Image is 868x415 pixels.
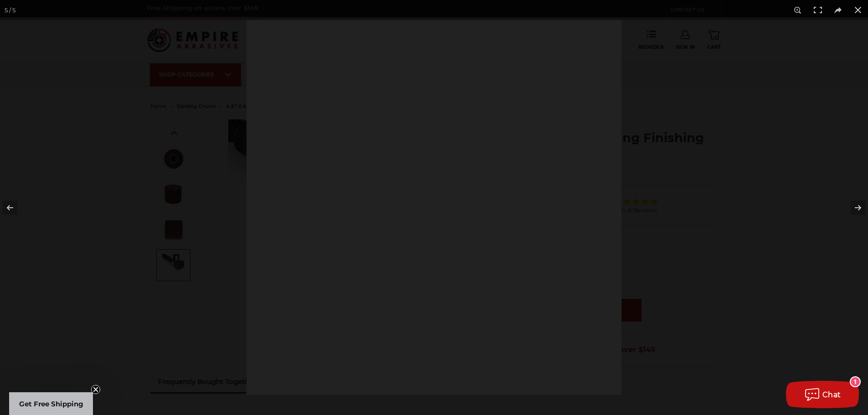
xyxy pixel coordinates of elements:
button: Next (arrow right) [836,185,868,231]
span: Chat [822,390,841,399]
div: Get Free ShippingClose teaser [9,392,93,415]
button: Close teaser [91,385,100,394]
span: Get Free Shipping [19,400,83,408]
div: 1 [851,377,860,386]
button: Chat [786,381,859,408]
